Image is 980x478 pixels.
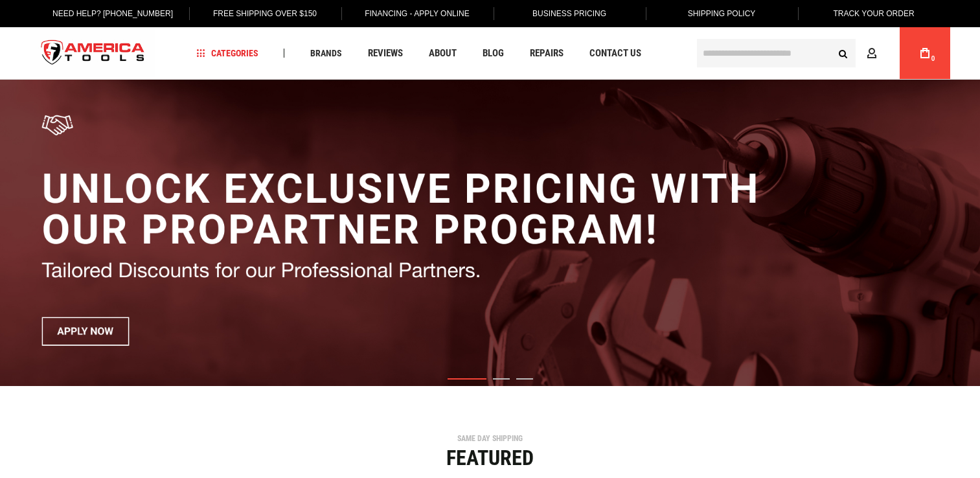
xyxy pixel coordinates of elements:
a: Blog [477,45,510,62]
a: 0 [913,27,937,79]
a: store logo [30,29,156,78]
span: 0 [931,55,935,62]
a: Contact Us [584,45,647,62]
a: Repairs [524,45,569,62]
span: Contact Us [589,49,641,58]
span: Categories [196,49,258,58]
span: Blog [483,49,504,58]
a: Reviews [362,45,409,62]
span: Shipping Policy [688,9,756,18]
a: About [423,45,462,62]
span: Brands [310,49,342,58]
a: Categories [190,45,264,62]
a: Brands [304,45,348,62]
button: Search [831,41,856,65]
span: About [429,49,457,58]
div: SAME DAY SHIPPING [27,435,953,442]
span: Reviews [368,49,403,58]
span: Repairs [530,49,564,58]
img: America Tools [30,29,156,78]
div: Featured [27,448,953,468]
